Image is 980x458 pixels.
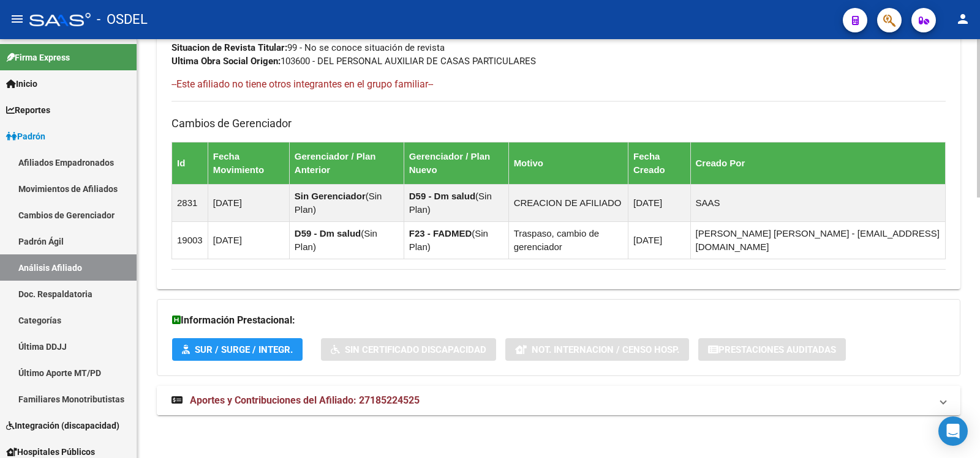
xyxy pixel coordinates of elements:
[6,130,45,143] span: Padrón
[718,344,836,355] span: Prestaciones Auditadas
[172,338,303,361] button: SUR / SURGE / INTEGR.
[508,184,628,221] td: CREACION DE AFILIADO
[171,42,445,53] span: 99 - No se conoce situación de revista
[208,184,289,221] td: [DATE]
[690,221,946,259] td: [PERSON_NAME] [PERSON_NAME] - [EMAIL_ADDRESS][DOMAIN_NAME]
[508,142,628,184] th: Motivo
[409,191,475,201] strong: D59 - Dm salud
[404,142,508,184] th: Gerenciador / Plan Nuevo
[171,115,946,132] h3: Cambios de Gerenciador
[195,344,293,355] span: SUR / SURGE / INTEGR.
[295,228,377,252] span: Sin Plan
[956,12,970,26] mat-icon: person
[295,191,382,215] span: Sin Plan
[208,221,289,259] td: [DATE]
[157,386,960,415] mat-expansion-panel-header: Aportes y Contribuciones del Afiliado: 27185224525
[628,221,690,259] td: [DATE]
[690,142,946,184] th: Creado Por
[321,338,496,361] button: Sin Certificado Discapacidad
[295,191,366,201] strong: Sin Gerenciador
[409,191,492,215] span: Sin Plan
[289,142,404,184] th: Gerenciador / Plan Anterior
[690,184,946,221] td: SAAS
[698,338,846,361] button: Prestaciones Auditadas
[6,419,119,432] span: Integración (discapacidad)
[289,184,404,221] td: ( )
[171,42,287,53] strong: Situacion de Revista Titular:
[172,221,208,259] td: 19003
[171,56,281,67] strong: Ultima Obra Social Origen:
[97,6,148,33] span: - OSDEL
[628,184,690,221] td: [DATE]
[345,344,486,355] span: Sin Certificado Discapacidad
[208,142,289,184] th: Fecha Movimiento
[172,312,945,329] h3: Información Prestacional:
[6,51,70,64] span: Firma Express
[171,29,438,40] span: 05 - SERVICIO DOMESTICO (LEY 26.068)
[532,344,679,355] span: Not. Internacion / Censo Hosp.
[409,228,488,252] span: Sin Plan
[172,142,208,184] th: Id
[171,56,536,67] span: 103600 - DEL PERSONAL AUXILIAR DE CASAS PARTICULARES
[171,78,946,91] h4: --Este afiliado no tiene otros integrantes en el grupo familiar--
[508,221,628,259] td: Traspaso, cambio de gerenciador
[409,228,472,238] strong: F23 - FADMED
[6,77,37,90] span: Inicio
[628,142,690,184] th: Fecha Creado
[171,29,273,40] strong: Tipo Beneficiario Titular:
[404,221,508,259] td: ( )
[505,338,689,361] button: Not. Internacion / Censo Hosp.
[404,184,508,221] td: ( )
[172,184,208,221] td: 2831
[295,228,361,238] strong: D59 - Dm salud
[10,12,24,26] mat-icon: menu
[938,416,968,446] div: Open Intercom Messenger
[289,221,404,259] td: ( )
[190,394,420,406] span: Aportes y Contribuciones del Afiliado: 27185224525
[6,103,50,117] span: Reportes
